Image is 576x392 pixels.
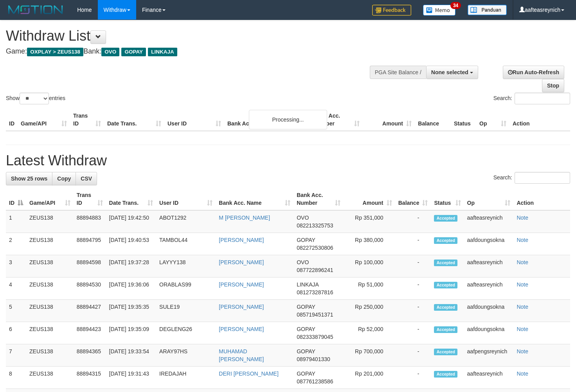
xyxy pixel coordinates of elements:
[6,277,26,300] td: 4
[74,322,106,344] td: 88894423
[464,300,514,322] td: aafdoungsokna
[26,344,74,367] td: ZEUS138
[344,322,395,344] td: Rp 52,000
[104,109,164,131] th: Date Trans.
[515,172,570,184] input: Search:
[517,348,528,354] a: Note
[74,233,106,255] td: 88894795
[106,188,156,210] th: Date Trans.: activate to sort column ascending
[74,367,106,389] td: 88894315
[395,233,431,255] td: -
[509,109,570,131] th: Action
[26,367,74,389] td: ZEUS138
[297,326,315,332] span: GOPAY
[101,48,119,56] span: OVO
[503,66,564,79] a: Run Auto-Refresh
[81,175,92,182] span: CSV
[74,300,106,322] td: 88894427
[26,255,74,277] td: ZEUS138
[164,109,224,131] th: User ID
[26,188,74,210] th: Game/API: activate to sort column ascending
[297,237,315,243] span: GOPAY
[106,344,156,367] td: [DATE] 19:33:54
[74,210,106,233] td: 88894883
[156,367,216,389] td: IREDAJAH
[6,153,570,168] h1: Latest Withdraw
[464,367,514,389] td: aafteasreynich
[26,277,74,300] td: ZEUS138
[517,215,528,221] a: Note
[156,210,216,233] td: ABOT1292
[434,326,457,333] span: Accepted
[18,109,70,131] th: Game/API
[395,367,431,389] td: -
[26,210,74,233] td: ZEUS138
[106,300,156,322] td: [DATE] 19:35:35
[450,2,461,9] span: 34
[6,4,65,16] img: MOTION_logo.png
[106,233,156,255] td: [DATE] 19:40:53
[395,188,431,210] th: Balance: activate to sort column ascending
[344,300,395,322] td: Rp 250,000
[6,367,26,389] td: 8
[344,210,395,233] td: Rp 351,000
[434,349,457,355] span: Accepted
[57,175,71,182] span: Copy
[121,48,146,56] span: GOPAY
[434,260,457,266] span: Accepted
[372,5,411,16] img: Feedback.jpg
[297,215,309,221] span: OVO
[156,277,216,300] td: ORABLAS99
[370,66,426,79] div: PGA Site Balance /
[26,322,74,344] td: ZEUS138
[395,322,431,344] td: -
[6,233,26,255] td: 2
[219,371,278,377] a: DERI [PERSON_NAME]
[517,259,528,265] a: Note
[219,281,264,288] a: [PERSON_NAME]
[216,188,293,210] th: Bank Acc. Name: activate to sort column ascending
[395,255,431,277] td: -
[219,215,270,221] a: M [PERSON_NAME]
[6,28,376,44] h1: Withdraw List
[297,348,315,354] span: GOPAY
[148,48,177,56] span: LINKAJA
[297,267,333,273] span: Copy 087722896241 to clipboard
[293,188,343,210] th: Bank Acc. Number: activate to sort column ascending
[70,109,104,131] th: Trans ID
[52,172,76,185] a: Copy
[224,109,311,131] th: Bank Acc. Name
[344,188,395,210] th: Amount: activate to sort column ascending
[344,344,395,367] td: Rp 700,000
[106,255,156,277] td: [DATE] 19:37:28
[249,110,327,129] div: Processing...
[11,175,47,182] span: Show 25 rows
[344,255,395,277] td: Rp 100,000
[517,326,528,332] a: Note
[156,233,216,255] td: TAMBOL44
[74,277,106,300] td: 88894530
[395,300,431,322] td: -
[297,222,333,229] span: Copy 082213325753 to clipboard
[219,259,264,265] a: [PERSON_NAME]
[297,259,309,265] span: OVO
[464,255,514,277] td: aafteasreynich
[6,93,65,104] label: Show entries
[156,322,216,344] td: DEGLENG26
[106,367,156,389] td: [DATE] 19:31:43
[106,210,156,233] td: [DATE] 19:42:50
[74,188,106,210] th: Trans ID: activate to sort column ascending
[297,378,333,385] span: Copy 087761238586 to clipboard
[415,109,451,131] th: Balance
[106,322,156,344] td: [DATE] 19:35:09
[27,48,83,56] span: OXPLAY > ZEUS138
[493,93,570,104] label: Search:
[311,109,363,131] th: Bank Acc. Number
[426,66,478,79] button: None selected
[464,322,514,344] td: aafdoungsokna
[297,281,319,288] span: LINKAJA
[344,277,395,300] td: Rp 51,000
[6,255,26,277] td: 3
[464,188,514,210] th: Op: activate to sort column ascending
[464,210,514,233] td: aafteasreynich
